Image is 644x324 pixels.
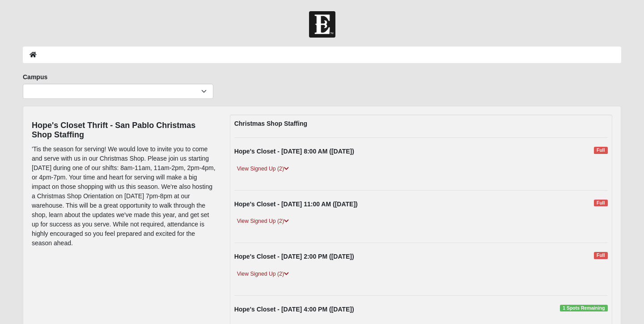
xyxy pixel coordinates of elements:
[234,253,354,260] strong: Hope's Closet - [DATE] 2:00 PM ([DATE])
[234,306,354,313] strong: Hope's Closet - [DATE] 4:00 PM ([DATE])
[594,200,608,207] span: Full
[234,164,292,174] a: View Signed Up (2)
[23,72,47,81] label: Campus
[234,200,358,208] strong: Hope's Closet - [DATE] 11:00 AM ([DATE])
[234,217,292,226] a: View Signed Up (2)
[594,252,608,259] span: Full
[234,148,354,155] strong: Hope's Closet - [DATE] 8:00 AM ([DATE])
[594,147,608,154] span: Full
[32,121,216,140] h4: Hope's Closet Thrift - San Pablo Christmas Shop Staffing
[560,305,608,312] span: 1 Spots Remaining
[32,145,216,248] p: 'Tis the season for serving! We would love to invite you to come and serve with us in our Christm...
[234,120,307,127] strong: Christmas Shop Staffing
[309,11,335,38] img: Church of Eleven22 Logo
[234,269,292,279] a: View Signed Up (2)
